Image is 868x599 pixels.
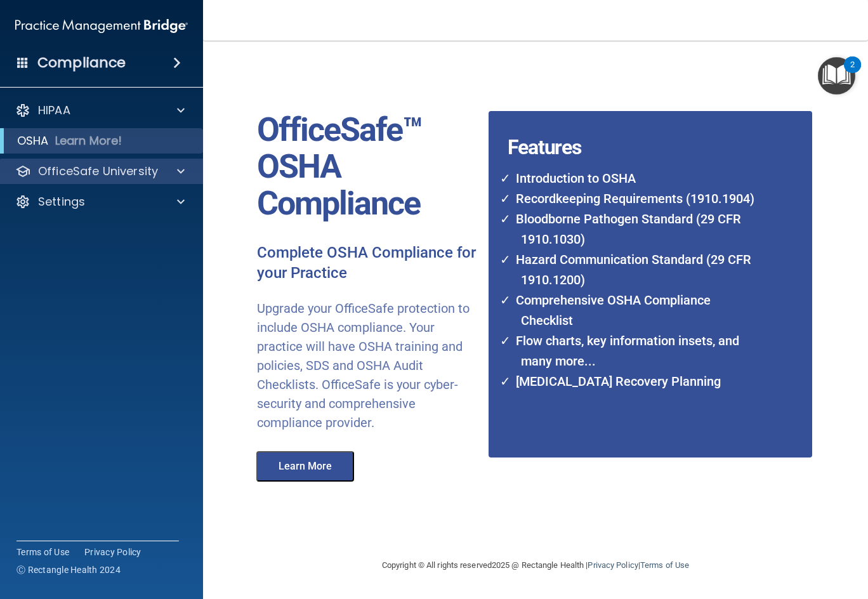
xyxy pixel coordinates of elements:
a: Terms of Use [640,560,689,570]
a: Privacy Policy [84,546,141,558]
p: OSHA [17,133,49,148]
a: Privacy Policy [588,560,638,570]
li: Introduction to OSHA [508,168,762,188]
p: OfficeSafe™ OSHA Compliance [257,112,479,223]
li: Recordkeeping Requirements (1910.1904) [508,188,762,209]
h4: Compliance [37,54,126,72]
a: Settings [15,194,185,209]
a: OfficeSafe University [15,164,185,179]
button: Open Resource Center, 2 new notifications [818,57,855,95]
h4: Features [489,111,779,136]
p: Complete OSHA Compliance for your Practice [257,243,479,284]
div: Copyright © All rights reserved 2025 @ Rectangle Health | | [304,545,767,586]
li: [MEDICAL_DATA] Recovery Planning [508,371,762,392]
a: Learn More [247,462,367,471]
p: Upgrade your OfficeSafe protection to include OSHA compliance. Your practice will have OSHA train... [257,299,479,432]
p: OfficeSafe University [38,164,158,179]
p: Learn More! [55,133,122,148]
a: HIPAA [15,103,185,118]
li: Flow charts, key information insets, and many more... [508,331,762,371]
li: Bloodborne Pathogen Standard (29 CFR 1910.1030) [508,209,762,249]
button: Learn More [256,451,354,482]
li: Comprehensive OSHA Compliance Checklist [508,290,762,331]
p: HIPAA [38,103,70,118]
span: Ⓒ Rectangle Health 2024 [16,563,121,576]
a: Terms of Use [16,546,69,558]
p: Settings [38,194,85,209]
img: PMB logo [15,13,188,39]
div: 2 [850,65,855,81]
li: Hazard Communication Standard (29 CFR 1910.1200) [508,249,762,290]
